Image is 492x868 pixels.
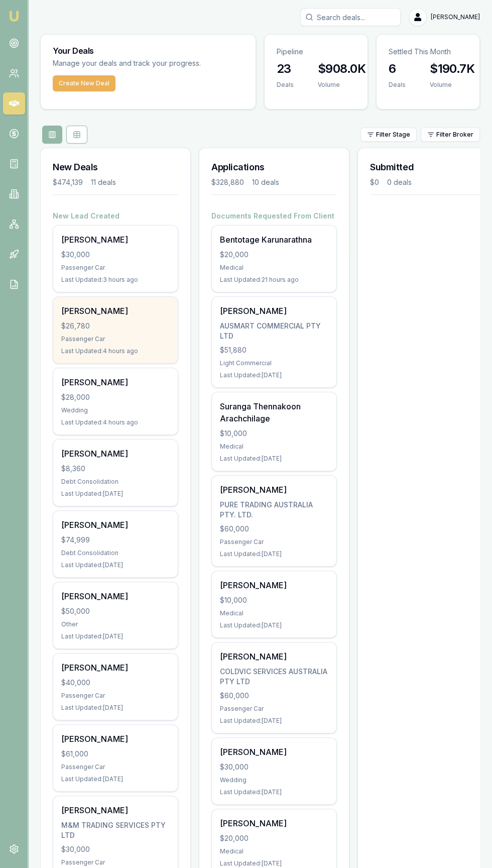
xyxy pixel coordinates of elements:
[220,746,328,758] div: [PERSON_NAME]
[220,621,328,629] div: Last Updated: [DATE]
[220,717,328,725] div: Last Updated: [DATE]
[220,455,328,463] div: Last Updated: [DATE]
[61,733,170,745] div: [PERSON_NAME]
[277,81,294,89] div: Deals
[61,804,170,816] div: [PERSON_NAME]
[220,524,328,534] div: $60,000
[389,81,406,89] div: Deals
[277,47,355,57] p: Pipeline
[389,47,467,57] p: Settled This Month
[61,678,170,688] div: $40,000
[91,177,116,187] div: 11 deals
[421,128,480,142] button: Filter Broker
[61,632,170,640] div: Last Updated: [DATE]
[431,13,480,21] span: [PERSON_NAME]
[220,500,328,520] div: PURE TRADING AUSTRALIA PTY. LTD.
[61,448,170,460] div: [PERSON_NAME]
[318,61,365,77] h3: $908.0K
[220,847,328,855] div: Medical
[61,347,170,355] div: Last Updated: 4 hours ago
[8,10,20,22] img: emu-icon-u.png
[61,561,170,569] div: Last Updated: [DATE]
[220,250,328,260] div: $20,000
[220,550,328,558] div: Last Updated: [DATE]
[61,820,170,840] div: M&M TRADING SERVICES PTY LTD
[61,606,170,616] div: $50,000
[360,128,417,142] button: Filter Stage
[61,376,170,388] div: [PERSON_NAME]
[220,817,328,829] div: [PERSON_NAME]
[300,8,401,26] input: Search deals
[220,579,328,591] div: [PERSON_NAME]
[430,61,474,77] h3: $190.7K
[53,75,115,91] button: Create New Deal
[389,61,406,77] h3: 6
[220,705,328,713] div: Passenger Car
[61,519,170,531] div: [PERSON_NAME]
[53,160,178,174] h3: New Deals
[220,234,328,246] div: Bentotage Karunarathna
[220,443,328,451] div: Medical
[430,81,474,89] div: Volume
[61,250,170,260] div: $30,000
[61,418,170,426] div: Last Updated: 4 hours ago
[61,844,170,854] div: $30,000
[211,177,244,187] div: $328,880
[61,406,170,414] div: Wedding
[53,177,83,187] div: $474,139
[61,692,170,700] div: Passenger Car
[61,704,170,712] div: Last Updated: [DATE]
[436,131,473,139] span: Filter Broker
[220,538,328,546] div: Passenger Car
[220,609,328,617] div: Medical
[277,61,294,77] h3: 23
[220,484,328,496] div: [PERSON_NAME]
[61,763,170,771] div: Passenger Car
[387,177,412,187] div: 0 deals
[220,359,328,367] div: Light Commercial
[53,211,178,221] h4: New Lead Created
[61,749,170,759] div: $61,000
[220,788,328,796] div: Last Updated: [DATE]
[220,264,328,272] div: Medical
[61,620,170,628] div: Other
[61,234,170,246] div: [PERSON_NAME]
[61,464,170,474] div: $8,360
[220,776,328,784] div: Wedding
[376,131,410,139] span: Filter Stage
[220,400,328,424] div: Suranga Thennakoon Arachchilage
[61,590,170,602] div: [PERSON_NAME]
[53,47,243,55] h3: Your Deals
[61,662,170,674] div: [PERSON_NAME]
[220,305,328,317] div: [PERSON_NAME]
[220,667,328,687] div: COLDVIC SERVICES AUSTRALIA PTY LTD
[220,859,328,867] div: Last Updated: [DATE]
[211,211,337,221] h4: Documents Requested From Client
[61,335,170,343] div: Passenger Car
[53,58,243,69] p: Manage your deals and track your progress.
[220,650,328,663] div: [PERSON_NAME]
[220,595,328,605] div: $10,000
[252,177,279,187] div: 10 deals
[61,264,170,272] div: Passenger Car
[220,345,328,355] div: $51,880
[318,81,365,89] div: Volume
[61,549,170,557] div: Debt Consolidation
[61,775,170,783] div: Last Updated: [DATE]
[61,535,170,545] div: $74,999
[220,762,328,772] div: $30,000
[61,276,170,284] div: Last Updated: 3 hours ago
[220,428,328,439] div: $10,000
[220,371,328,379] div: Last Updated: [DATE]
[61,490,170,498] div: Last Updated: [DATE]
[220,321,328,341] div: AUSMART COMMERCIAL PTY LTD
[220,833,328,843] div: $20,000
[61,392,170,402] div: $28,000
[220,691,328,701] div: $60,000
[220,276,328,284] div: Last Updated: 21 hours ago
[211,160,337,174] h3: Applications
[61,858,170,866] div: Passenger Car
[61,321,170,331] div: $26,780
[61,478,170,486] div: Debt Consolidation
